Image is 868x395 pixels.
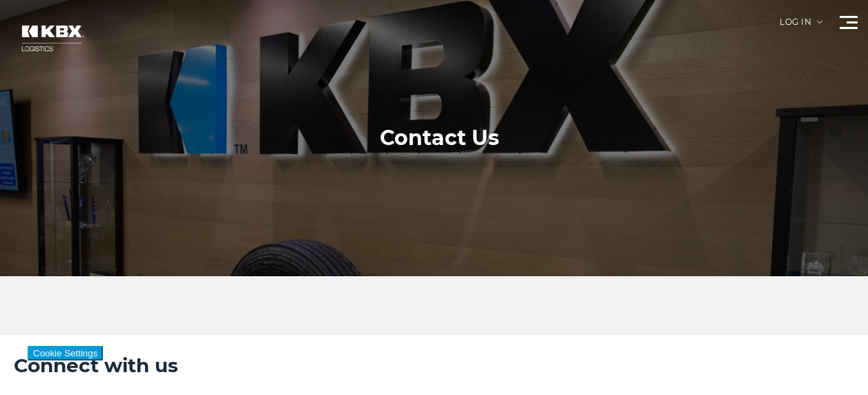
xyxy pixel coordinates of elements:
[380,124,499,152] h1: Contact Us
[10,14,93,63] img: kbx logo
[28,346,103,360] button: Cookie Settings
[817,21,822,23] img: arrow
[14,352,854,378] h2: Connect with us
[780,18,822,37] div: Log in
